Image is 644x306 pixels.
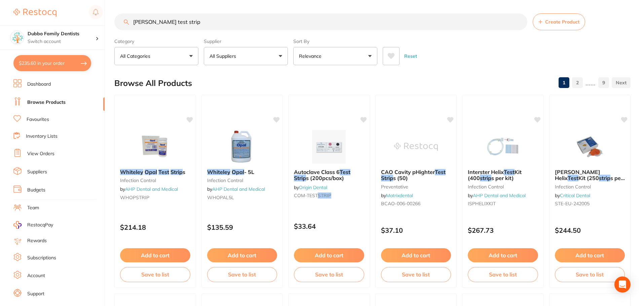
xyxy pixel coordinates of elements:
[294,184,327,190] span: by
[555,267,625,282] button: Save to list
[120,223,190,231] p: $214.18
[293,47,377,65] button: Relevance
[120,267,190,282] button: Save to list
[27,222,53,228] span: RestocqPay
[555,201,590,207] span: STE-EU-242005
[381,248,451,262] button: Add to cart
[207,267,277,282] button: Save to list
[555,184,625,189] small: infection control
[13,221,22,229] img: RestocqPay
[204,47,288,65] button: All Suppliers
[555,175,625,187] span: s per box)
[306,175,344,181] span: s (200pcs/box)
[27,291,44,297] a: Support
[468,201,496,207] span: ISPHELIXKIT
[27,116,49,123] a: Favourites
[294,169,364,181] b: Autoclave Class 6 Test Strips (200pcs/box)
[114,79,192,88] h2: Browse All Products
[318,192,331,199] em: STRIP
[207,178,277,183] small: infection control
[120,169,190,175] b: Whiteley Opal Test Strips
[568,175,578,181] em: Test
[381,184,451,189] small: preventative
[207,169,277,175] b: Whiteley Opal - 5L
[294,222,364,230] p: $33.64
[294,175,306,181] em: Strip
[133,130,177,164] img: Whiteley Opal Test Strips
[555,169,600,181] span: [PERSON_NAME] Helix
[120,186,178,192] span: by
[120,169,143,175] em: Whiteley
[27,205,39,211] a: Team
[386,192,413,199] a: Matrixdental
[207,169,230,175] em: Whiteley
[13,5,56,20] a: Restocq Logo
[340,169,350,175] em: Test
[468,169,504,175] span: Interster Helix
[381,267,451,282] button: Save to list
[393,175,408,181] span: s (50)
[294,192,318,199] span: COM-TEST
[598,76,609,89] a: 9
[232,169,244,175] em: Opal
[244,169,254,175] span: - 5L
[555,192,590,199] span: by
[207,194,234,201] span: WHOPAL5L
[114,13,527,30] input: Search Products
[27,255,56,261] a: Subscriptions
[207,223,277,231] p: $135.59
[293,38,377,44] label: Sort By
[533,13,585,30] button: Create Product
[114,47,198,65] button: All Categories
[468,184,538,189] small: infection control
[125,186,178,192] a: AHP Dental and Medical
[299,184,327,190] a: Origin Dental
[468,248,538,262] button: Add to cart
[120,194,149,201] span: WHOPSTRIP
[381,192,413,199] span: by
[545,19,579,25] span: Create Product
[559,76,569,89] a: 1
[27,81,51,88] a: Dashboard
[560,192,590,199] a: Critical Dental
[27,237,47,244] a: Rewards
[435,169,446,175] em: Test
[13,221,53,229] a: RestocqPay
[381,175,393,181] em: Strip
[473,192,526,199] a: AHP Dental and Medical
[145,169,157,175] em: Opal
[381,169,451,181] b: CAO Cavity pHighter Test Strips (50)
[480,175,491,181] em: strip
[28,38,96,45] p: Switch account
[27,272,45,279] a: Account
[614,276,631,293] div: Open Intercom Messenger
[381,201,420,207] span: BCAO-006-00266
[207,248,277,262] button: Add to cart
[381,169,435,175] span: CAO Cavity pHighter
[294,267,364,282] button: Save to list
[491,175,514,181] span: s per kit)
[468,169,538,181] b: Interster Helix Test Kit (400 strips per kit)
[299,53,324,59] p: Relevance
[210,53,239,59] p: All Suppliers
[468,226,538,234] p: $267.73
[555,169,625,181] b: Browne Helix Test Kit (250 strips per box)
[207,186,265,192] span: by
[294,169,340,175] span: Autoclave Class 6
[504,169,515,175] em: Test
[555,248,625,262] button: Add to cart
[158,169,169,175] em: Test
[468,267,538,282] button: Save to list
[204,38,288,44] label: Supplier
[183,169,185,175] span: s
[599,175,610,181] em: strip
[381,226,451,234] p: $37.10
[114,38,198,44] label: Category
[10,31,24,44] img: Dubbo Family Dentists
[26,133,58,140] a: Inventory Lists
[13,9,56,17] img: Restocq Logo
[120,53,153,59] p: All Categories
[28,31,96,37] h4: Dubbo Family Dentists
[27,187,45,193] a: Budgets
[585,79,596,87] p: ......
